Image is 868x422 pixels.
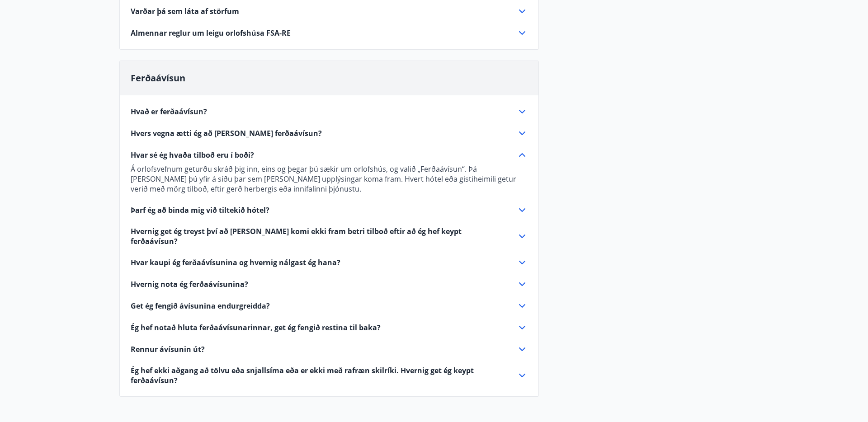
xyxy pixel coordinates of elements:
[131,28,528,38] div: Almennar reglur um leigu orlofshúsa FSA-RE
[131,226,528,246] div: Hvernig get ég treyst því að [PERSON_NAME] komi ekki fram betri tilboð eftir að ég hef keypt ferð...
[131,279,528,290] div: Hvernig nota ég ferðaávísunina?
[131,205,269,215] span: Þarf ég að binda mig við tiltekið hótel?
[131,150,528,160] div: Hvar sé ég hvaða tilboð eru í boði?
[131,106,528,117] div: Hvað er ferðaávísun?
[131,128,322,138] span: Hvers vegna ætti ég að [PERSON_NAME] ferðaávísun?
[131,205,528,216] div: Þarf ég að binda mig við tiltekið hótel?
[131,322,528,333] div: Ég hef notað hluta ferðaávísunarinnar, get ég fengið restina til baka?
[131,258,340,267] span: Hvar kaupi ég ferðaávísunina og hvernig nálgast ég hana?
[131,344,528,355] div: Rennur ávísunin út?
[131,107,207,117] span: Hvað er ferðaávísun?
[131,150,254,160] span: Hvar sé ég hvaða tilboð eru í boði?
[131,28,291,38] span: Almennar reglur um leigu orlofshúsa FSA-RE
[131,300,528,311] div: Get ég fengið ávísunina endurgreidda?
[131,160,528,194] div: Hvar sé ég hvaða tilboð eru í boði?
[131,226,506,246] span: Hvernig get ég treyst því að [PERSON_NAME] komi ekki fram betri tilboð eftir að ég hef keypt ferð...
[131,6,528,17] div: Varðar þá sem láta af störfum
[131,323,381,333] span: Ég hef notað hluta ferðaávísunarinnar, get ég fengið restina til baka?
[131,6,239,16] span: Varðar þá sem láta af störfum
[131,257,528,268] div: Hvar kaupi ég ferðaávísunina og hvernig nálgast ég hana?
[131,344,205,354] span: Rennur ávísunin út?
[131,72,185,84] span: Ferðaávísun
[131,366,506,385] span: Ég hef ekki aðgang að tölvu eða snjallsíma eða er ekki með rafræn skilríki. Hvernig get ég keypt ...
[131,366,528,385] div: Ég hef ekki aðgang að tölvu eða snjallsíma eða er ekki með rafræn skilríki. Hvernig get ég keypt ...
[131,164,528,194] p: Á orlofsvefnum geturðu skráð þig inn, eins og þegar þú sækir um orlofshús, og valið „Ferðaávísun“...
[131,128,528,139] div: Hvers vegna ætti ég að [PERSON_NAME] ferðaávísun?
[131,301,270,311] span: Get ég fengið ávísunina endurgreidda?
[131,279,248,289] span: Hvernig nota ég ferðaávísunina?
